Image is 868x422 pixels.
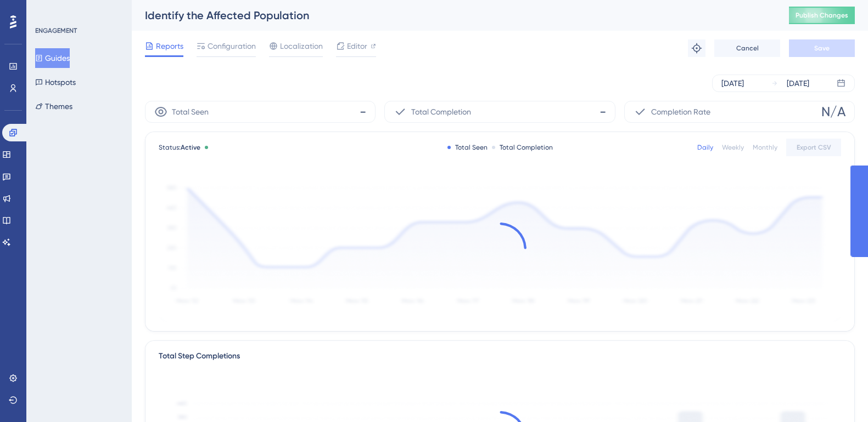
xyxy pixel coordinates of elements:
span: Editor [347,39,367,53]
span: Total Completion [411,105,471,118]
span: Export CSV [797,143,831,152]
div: Identify the Affected Population [145,8,761,23]
span: Completion Rate [651,105,710,118]
span: N/A [821,103,845,121]
button: Cancel [714,39,780,57]
div: Total Seen [447,143,488,152]
span: Reports [156,39,183,53]
iframe: UserGuiding AI Assistant Launcher [822,379,855,412]
div: [DATE] [721,77,744,90]
div: Weekly [722,143,744,152]
span: Total Seen [172,105,209,118]
div: Monthly [753,143,777,152]
div: Total Completion [492,143,553,152]
span: Status: [159,143,200,152]
button: Save [789,39,855,57]
span: Configuration [208,39,256,53]
div: [DATE] [787,77,809,90]
span: Save [814,44,830,53]
span: Localization [280,39,323,53]
span: - [600,103,606,121]
button: Publish Changes [789,7,855,24]
span: Active [181,144,200,151]
div: ENGAGEMENT [35,26,77,35]
span: Publish Changes [796,11,848,20]
button: Export CSV [786,139,841,156]
div: Total Step Completions [159,350,240,363]
button: Guides [35,48,70,68]
button: Hotspots [35,72,76,92]
button: Themes [35,96,72,116]
span: Cancel [736,44,759,53]
span: - [360,103,366,121]
div: Daily [697,143,713,152]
